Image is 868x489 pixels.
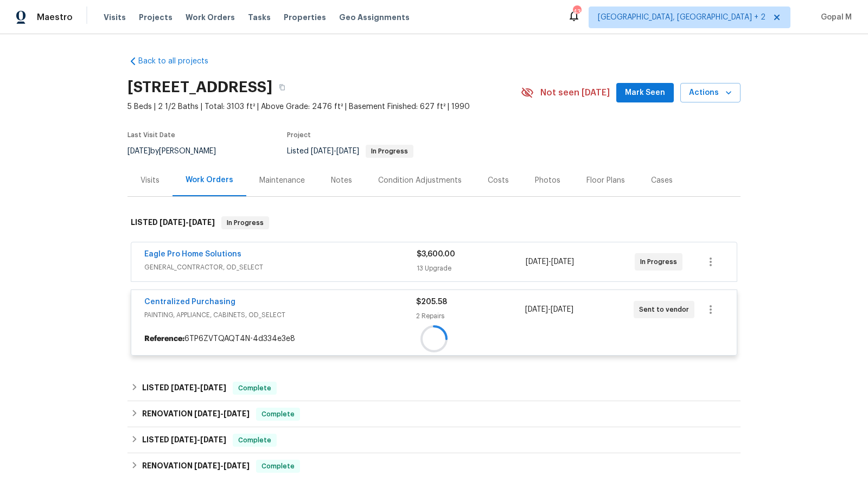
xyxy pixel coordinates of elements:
[616,83,674,103] button: Mark Seen
[186,175,233,185] div: Work Orders
[680,83,741,103] button: Actions
[525,306,548,313] span: [DATE]
[417,250,455,258] span: $3,600.00
[331,175,352,186] div: Notes
[234,435,276,446] span: Complete
[127,147,150,155] span: [DATE]
[159,218,215,226] span: -
[224,410,250,417] span: [DATE]
[189,218,215,226] span: [DATE]
[186,12,235,23] span: Work Orders
[339,12,410,23] span: Geo Assignments
[639,304,693,315] span: Sent to vendor
[416,311,525,321] div: 2 Repairs
[194,462,220,469] span: [DATE]
[416,298,447,306] span: $205.58
[488,175,509,186] div: Costs
[171,384,197,391] span: [DATE]
[144,250,241,258] a: Eagle Pro Home Solutions
[640,256,681,267] span: In Progress
[573,7,580,17] div: 43
[104,12,126,23] span: Visits
[127,101,521,112] span: 5 Beds | 2 1/2 Baths | Total: 3103 ft² | Above Grade: 2476 ft² | Basement Finished: 627 ft² | 1990
[142,408,250,421] h6: RENOVATION
[127,453,741,479] div: RENOVATION [DATE]-[DATE]Complete
[200,384,226,391] span: [DATE]
[127,145,229,158] div: by [PERSON_NAME]
[139,12,173,23] span: Projects
[194,462,250,469] span: -
[816,12,852,23] span: Gopal M
[142,434,226,447] h6: LISTED
[144,310,416,320] span: PAINTING, APPLIANCE, CABINETS, OD_SELECT
[598,12,765,23] span: [GEOGRAPHIC_DATA], [GEOGRAPHIC_DATA] + 2
[127,132,175,138] span: Last Visit Date
[127,82,272,93] h2: [STREET_ADDRESS]
[37,12,73,23] span: Maestro
[224,462,250,469] span: [DATE]
[171,384,226,391] span: -
[378,175,462,186] div: Condition Adjustments
[171,436,197,443] span: [DATE]
[194,410,250,417] span: -
[234,383,276,394] span: Complete
[586,175,625,186] div: Floor Plans
[171,436,226,443] span: -
[284,12,326,23] span: Properties
[127,375,741,401] div: LISTED [DATE]-[DATE]Complete
[194,410,220,417] span: [DATE]
[142,382,226,395] h6: LISTED
[272,78,292,97] button: Copy Address
[526,258,548,266] span: [DATE]
[259,175,305,186] div: Maintenance
[417,263,526,274] div: 13 Upgrade
[689,86,732,100] span: Actions
[535,175,560,186] div: Photos
[551,258,574,266] span: [DATE]
[311,147,359,155] span: -
[311,147,334,155] span: [DATE]
[287,132,311,138] span: Project
[222,217,268,228] span: In Progress
[257,409,299,420] span: Complete
[367,148,412,155] span: In Progress
[127,401,741,427] div: RENOVATION [DATE]-[DATE]Complete
[257,461,299,472] span: Complete
[287,147,413,155] span: Listed
[336,147,359,155] span: [DATE]
[127,56,232,67] a: Back to all projects
[625,86,665,100] span: Mark Seen
[526,256,574,267] span: -
[159,218,186,226] span: [DATE]
[144,262,417,273] span: GENERAL_CONTRACTOR, OD_SELECT
[525,304,573,315] span: -
[142,460,250,473] h6: RENOVATION
[127,205,741,240] div: LISTED [DATE]-[DATE]In Progress
[131,216,215,229] h6: LISTED
[540,87,610,98] span: Not seen [DATE]
[141,175,159,186] div: Visits
[127,427,741,453] div: LISTED [DATE]-[DATE]Complete
[651,175,673,186] div: Cases
[248,14,271,21] span: Tasks
[551,306,573,313] span: [DATE]
[200,436,226,443] span: [DATE]
[144,298,235,306] a: Centralized Purchasing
